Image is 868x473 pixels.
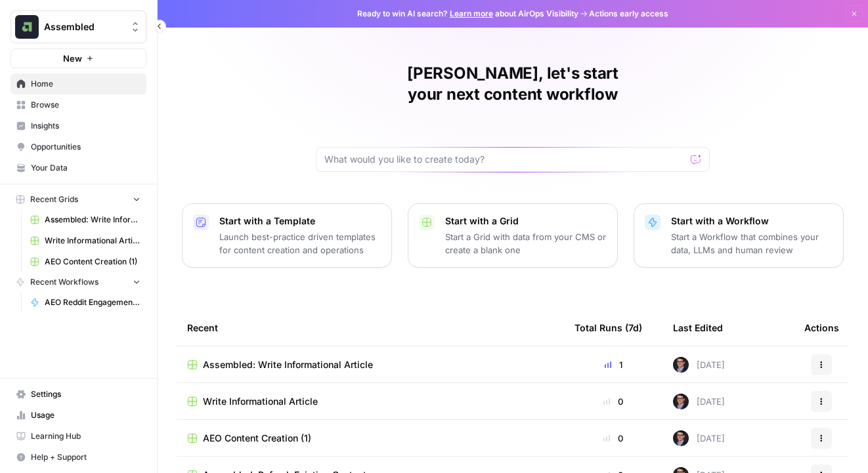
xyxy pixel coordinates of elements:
div: Recent [187,310,553,346]
a: Your Data [11,157,146,178]
span: Learning Hub [31,430,141,442]
span: Recent Grids [30,194,78,205]
img: ldmwv53b2lcy2toudj0k1c5n5o6j [673,357,689,373]
img: Assembled Logo [15,15,39,39]
p: Start a Workflow that combines your data, LLMs and human review [671,230,833,257]
a: Home [11,73,146,94]
button: New [11,49,146,68]
p: Start with a Template [219,215,381,228]
a: Assembled: Write Informational Article [187,358,553,371]
span: Usage [31,409,141,421]
span: Your Data [31,162,141,174]
span: Opportunities [31,141,141,153]
span: AEO Reddit Engagement - Fork [45,297,141,308]
span: Write Informational Article [203,395,318,408]
span: AEO Content Creation (1) [203,432,311,445]
span: Write Informational Article [45,235,141,247]
span: Actions early access [589,8,668,20]
p: Start with a Grid [445,215,607,228]
div: 0 [575,395,652,408]
button: Recent Grids [11,190,146,209]
span: Settings [31,388,141,400]
a: AEO Content Creation (1) [24,251,146,272]
a: Write Informational Article [187,395,553,408]
div: Last Edited [673,310,723,346]
a: Write Informational Article [24,230,146,251]
input: What would you like to create today? [324,153,685,166]
img: ldmwv53b2lcy2toudj0k1c5n5o6j [673,394,689,409]
span: Assembled: Write Informational Article [203,358,373,371]
button: Help + Support [11,447,146,468]
a: Opportunities [11,136,146,157]
div: [DATE] [673,394,725,409]
span: AEO Content Creation (1) [45,256,141,268]
span: Assembled [44,20,123,33]
button: Start with a TemplateLaunch best-practice driven templates for content creation and operations [182,203,392,268]
a: Browse [11,94,146,115]
p: Start with a Workflow [671,215,833,228]
span: Recent Workflows [30,276,98,288]
a: Learning Hub [11,426,146,447]
a: Usage [11,405,146,426]
span: Help + Support [31,451,141,463]
span: New [63,52,82,65]
a: Learn more [450,9,493,18]
button: Start with a GridStart a Grid with data from your CMS or create a blank one [408,203,618,268]
a: Assembled: Write Informational Article [24,209,146,230]
a: AEO Reddit Engagement - Fork [24,292,146,313]
div: Actions [804,310,839,346]
div: 0 [575,432,652,445]
img: ldmwv53b2lcy2toudj0k1c5n5o6j [673,430,689,446]
div: Total Runs (7d) [575,310,642,346]
button: Recent Workflows [11,272,146,292]
span: Assembled: Write Informational Article [45,214,141,226]
span: Ready to win AI search? about AirOps Visibility [357,8,578,20]
button: Workspace: Assembled [11,10,146,43]
a: Insights [11,115,146,136]
p: Launch best-practice driven templates for content creation and operations [219,230,381,257]
div: [DATE] [673,430,725,446]
div: [DATE] [673,357,725,373]
div: 1 [575,358,652,371]
span: Insights [31,120,141,132]
span: Browse [31,99,141,111]
span: Home [31,78,141,90]
a: AEO Content Creation (1) [187,432,553,445]
p: Start a Grid with data from your CMS or create a blank one [445,230,607,257]
button: Start with a WorkflowStart a Workflow that combines your data, LLMs and human review [634,203,844,268]
a: Settings [11,384,146,405]
h1: [PERSON_NAME], let's start your next content workflow [316,63,710,105]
